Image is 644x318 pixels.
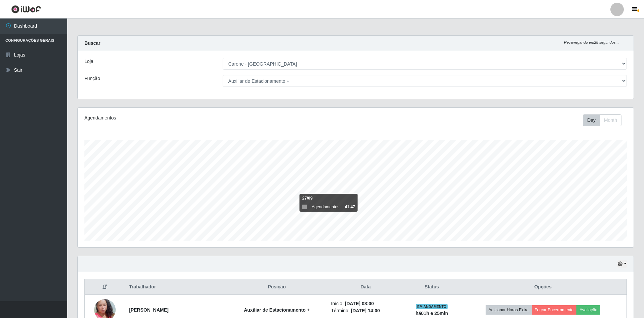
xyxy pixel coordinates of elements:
[459,279,627,295] th: Opções
[244,307,310,313] strong: Auxiliar de Estacionamento +
[84,58,93,65] label: Loja
[576,305,600,315] button: Avaliação
[416,311,448,316] strong: há 01 h e 25 min
[84,114,305,121] div: Agendamentos
[84,75,100,82] label: Função
[331,300,400,307] li: Início:
[11,5,41,13] img: CoreUI Logo
[84,40,100,46] strong: Buscar
[404,279,459,295] th: Status
[345,301,374,306] time: [DATE] 08:00
[583,114,621,126] div: First group
[532,305,577,315] button: Forçar Encerramento
[583,114,627,126] div: Toolbar with button groups
[227,279,327,295] th: Posição
[129,307,168,313] strong: [PERSON_NAME]
[583,114,600,126] button: Day
[600,114,621,126] button: Month
[327,279,404,295] th: Data
[486,305,532,315] button: Adicionar Horas Extra
[331,307,400,314] li: Término:
[125,279,227,295] th: Trabalhador
[564,40,619,44] i: Recarregando em 28 segundos...
[416,304,448,309] span: EM ANDAMENTO
[351,308,380,313] time: [DATE] 14:00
